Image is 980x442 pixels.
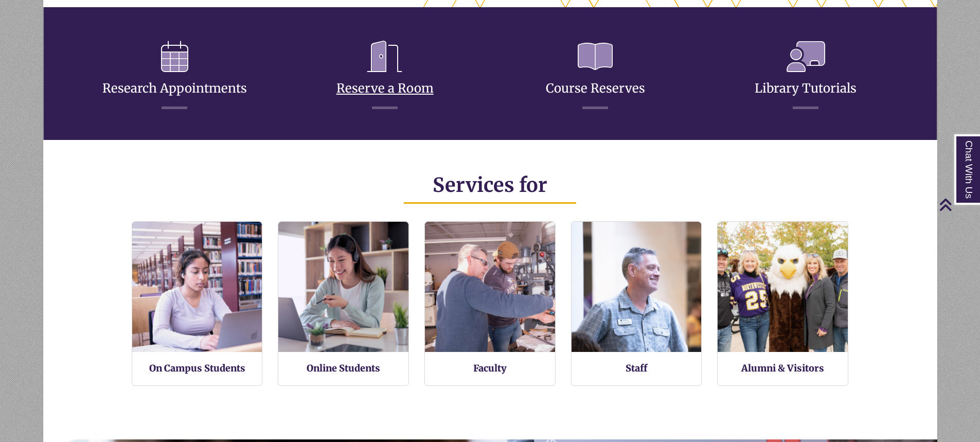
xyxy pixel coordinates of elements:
[336,56,434,96] a: Reserve a Room
[149,362,245,374] a: On Campus Students
[278,222,408,352] img: Online Students Services
[626,362,647,374] a: Staff
[572,222,702,352] img: Staff Services
[741,362,824,374] a: Alumni & Visitors
[755,56,857,96] a: Library Tutorials
[718,222,848,352] img: Alumni and Visitors Services
[132,222,262,352] img: On Campus Students Services
[425,222,555,352] img: Faculty Resources
[546,56,645,96] a: Course Reserves
[939,198,977,211] a: Back to Top
[102,56,247,96] a: Research Appointments
[473,362,507,374] a: Faculty
[433,173,547,197] span: Services for
[307,362,380,374] a: Online Students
